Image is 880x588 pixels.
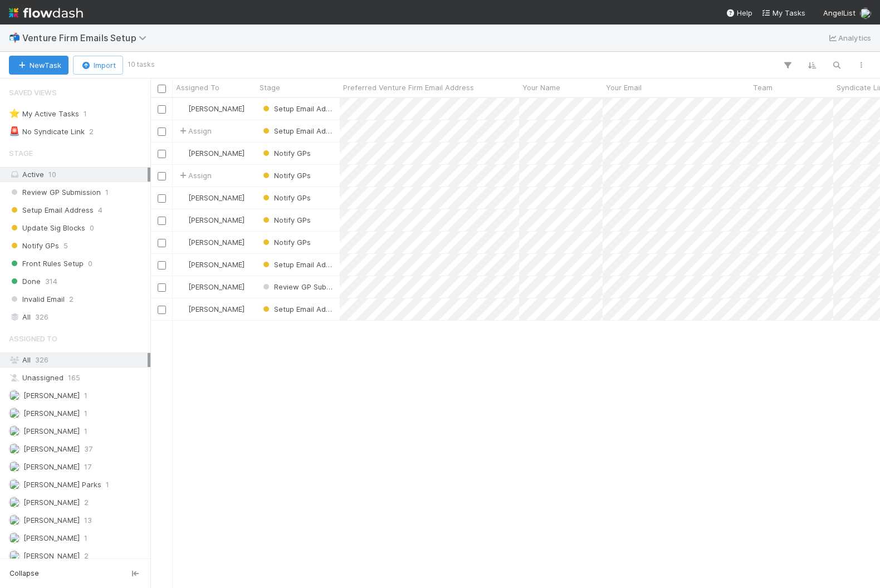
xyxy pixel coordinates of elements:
[84,389,87,403] span: 1
[9,107,79,121] div: My Active Tasks
[158,128,166,136] input: Toggle Row Selected
[9,497,20,508] img: avatar_c597f508-4d28-4c7c-92e0-bd2d0d338f8e.png
[105,185,109,199] span: 1
[9,142,33,164] span: Stage
[9,257,84,271] span: Front Rules Setup
[261,104,345,113] span: Setup Email Address
[9,443,20,454] img: avatar_6cb813a7-f212-4ca3-9382-463c76e0b247.png
[84,107,87,121] span: 1
[178,193,187,202] img: avatar_462714f4-64db-4129-b9df-50d7d164b9fc.png
[9,532,20,543] img: avatar_f32b584b-9fa7-42e4-bca2-ac5b6bf32423.png
[9,185,101,199] span: Review GP Submission
[761,8,805,17] span: My Tasks
[177,259,245,270] div: [PERSON_NAME]
[9,109,20,118] span: ⭐
[726,7,752,18] div: Help
[9,221,85,235] span: Update Sig Blocks
[177,170,212,181] div: Assign
[261,281,334,292] div: Review GP Submission
[68,371,80,385] span: 165
[177,303,245,315] div: [PERSON_NAME]
[188,215,245,224] span: [PERSON_NAME]
[9,81,57,104] span: Saved Views
[522,82,560,93] span: Your Name
[23,409,80,418] span: [PERSON_NAME]
[177,125,212,136] span: Assign
[9,126,20,136] span: 🚨
[23,427,80,435] span: [PERSON_NAME]
[261,237,311,248] div: Notify GPs
[823,8,855,17] span: AngelList
[261,126,345,135] span: Setup Email Address
[84,460,91,474] span: 17
[261,215,311,224] span: Notify GPs
[261,282,353,291] span: Review GP Submission
[860,8,871,19] img: avatar_eed832e9-978b-43e4-b51e-96e46fa5184b.png
[261,125,334,136] div: Setup Email Address
[261,149,311,158] span: Notify GPs
[178,282,187,291] img: avatar_e764f80f-affb-48ed-b536-deace7b998a7.png
[9,168,148,182] div: Active
[606,82,642,93] span: Your Email
[158,261,166,269] input: Toggle Row Selected
[128,60,155,70] small: 10 tasks
[22,32,152,43] span: Venture Firm Emails Setup
[48,170,56,179] span: 10
[98,203,102,217] span: 4
[84,424,87,438] span: 1
[261,303,334,315] div: Setup Email Address
[158,239,166,247] input: Toggle Row Selected
[158,217,166,225] input: Toggle Row Selected
[84,549,89,563] span: 2
[89,125,94,139] span: 2
[188,260,245,269] span: [PERSON_NAME]
[177,192,245,203] div: [PERSON_NAME]
[261,214,311,226] div: Notify GPs
[827,31,871,45] a: Analytics
[178,305,187,313] img: avatar_18c010e4-930e-4480-823a-7726a265e9dd.png
[178,104,187,113] img: avatar_8fe3758e-7d23-4e6b-a9f5-b81892974716.png
[84,442,92,456] span: 37
[23,533,80,542] span: [PERSON_NAME]
[69,292,74,306] span: 2
[188,282,245,291] span: [PERSON_NAME]
[9,550,20,561] img: avatar_784ea27d-2d59-4749-b480-57d513651deb.png
[158,105,166,114] input: Toggle Row Selected
[23,462,80,471] span: [PERSON_NAME]
[9,239,59,253] span: Notify GPs
[23,480,101,489] span: [PERSON_NAME] Parks
[261,259,334,270] div: Setup Email Address
[9,425,20,437] img: avatar_8fe3758e-7d23-4e6b-a9f5-b81892974716.png
[90,221,94,235] span: 0
[178,238,187,247] img: avatar_462714f4-64db-4129-b9df-50d7d164b9fc.png
[63,239,68,253] span: 5
[177,237,245,248] div: [PERSON_NAME]
[88,257,92,271] span: 0
[178,260,187,269] img: avatar_eed832e9-978b-43e4-b51e-96e46fa5184b.png
[9,33,20,42] span: 📬
[178,215,187,224] img: avatar_462714f4-64db-4129-b9df-50d7d164b9fc.png
[761,7,805,18] a: My Tasks
[178,149,187,158] img: avatar_e764f80f-affb-48ed-b536-deace7b998a7.png
[73,56,123,75] button: Import
[158,194,166,203] input: Toggle Row Selected
[261,171,311,180] span: Notify GPs
[9,461,20,472] img: avatar_4aa8e4fd-f2b7-45ba-a6a5-94a913ad1fe4.png
[9,408,20,419] img: avatar_60e5bba5-e4c9-4ca2-8b5c-d649d5645218.png
[9,479,20,490] img: avatar_5f70d5aa-aee0-4934-b4c6-fe98e66e39e6.png
[9,353,148,367] div: All
[9,292,65,306] span: Invalid Email
[176,82,219,93] span: Assigned To
[9,125,85,139] div: No Syndicate Link
[188,193,245,202] span: [PERSON_NAME]
[158,172,166,180] input: Toggle Row Selected
[9,56,69,75] button: NewTask
[261,193,311,202] span: Notify GPs
[260,82,280,93] span: Stage
[9,3,83,22] img: logo-inverted-e16ddd16eac7371096b0.svg
[35,355,48,364] span: 326
[177,281,245,292] div: [PERSON_NAME]
[45,275,57,288] span: 314
[158,85,166,93] input: Toggle All Rows Selected
[84,513,92,527] span: 13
